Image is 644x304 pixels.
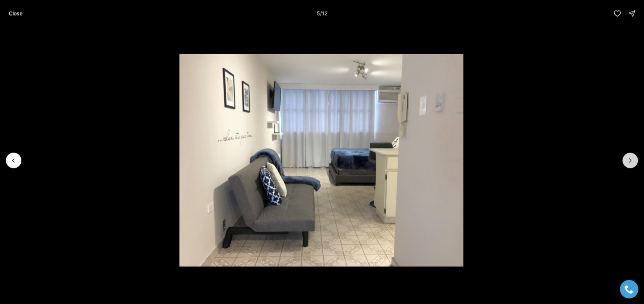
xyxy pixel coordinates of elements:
button: Previous slide [6,153,21,168]
p: Close [9,10,22,16]
p: 5 / 12 [317,10,328,16]
button: Next slide [623,153,638,168]
button: Close [4,6,27,21]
